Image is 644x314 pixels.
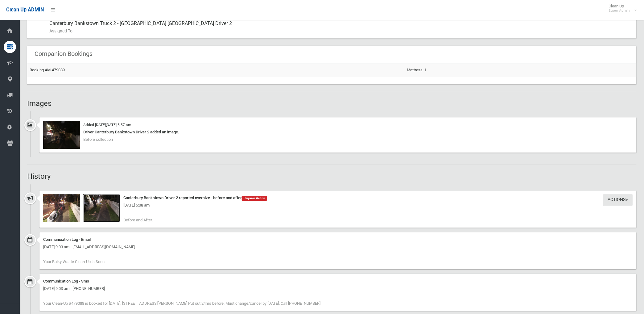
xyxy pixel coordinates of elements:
img: 2025-08-2705.58.097106750038913651478.jpg [43,194,80,222]
span: Clean Up ADMIN [6,7,44,13]
span: Your Bulky Waste Clean-Up is Soon [43,259,105,264]
div: Communication Log - Sms [43,278,633,285]
small: Assigned To [49,27,632,35]
div: Canterbury Bankstown Driver 2 reported oversize - before and after [43,194,633,202]
div: [DATE] 6:08 am [43,202,633,209]
div: Communication Log - Email [43,236,633,243]
header: Companion Bookings [27,48,100,60]
span: Before collection [83,137,113,142]
div: Driver Canterbury Bankstown Driver 2 added an image. [43,128,633,136]
img: 2025-08-2705.56.081081031885118153677.jpg [43,121,80,149]
small: Added [DATE][DATE] 5:57 am [83,123,131,127]
span: Your Clean-Up #479088 is booked for [DATE]. [STREET_ADDRESS][PERSON_NAME] Put out 24hrs before. M... [43,301,320,306]
td: Mattress: 1 [404,63,637,77]
small: Super Admin [609,8,630,13]
span: Before and After, [123,218,153,222]
img: 2025-08-2706.08.076063178351475214567.jpg [83,194,120,222]
span: Clean Up [606,4,636,13]
div: Canterbury Bankstown Truck 2 - [GEOGRAPHIC_DATA] [GEOGRAPHIC_DATA] Driver 2 [49,16,632,38]
h2: Images [27,99,637,107]
a: Booking #M-479089 [30,68,65,72]
button: Actions [603,194,633,206]
h2: History [27,172,637,180]
div: [DATE] 9:03 am - [EMAIL_ADDRESS][DOMAIN_NAME] [43,243,633,251]
span: Requires Action [242,196,267,201]
div: [DATE] 9:03 am - [PHONE_NUMBER] [43,285,633,292]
